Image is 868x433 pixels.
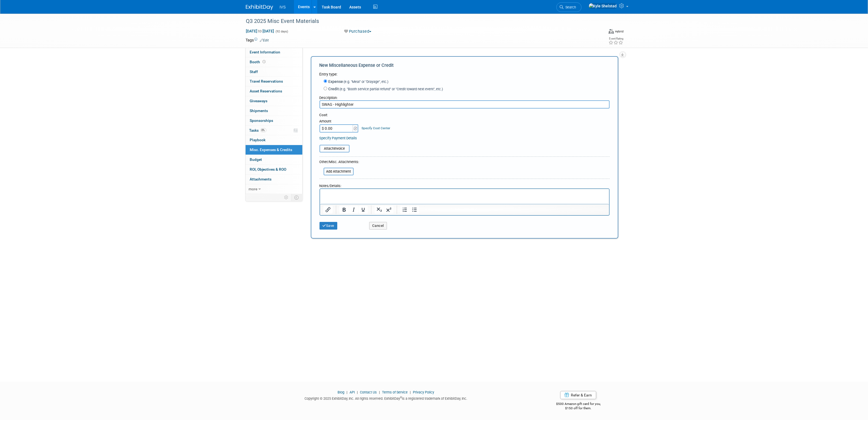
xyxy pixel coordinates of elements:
[280,5,286,9] span: IVS
[568,28,624,37] div: Event Format
[556,2,581,12] a: Search
[262,60,267,64] span: Booth not reserved yet
[339,206,348,214] button: Bold
[260,128,266,132] span: 0%
[250,70,258,74] span: Staff
[246,57,302,67] a: Booth
[320,160,359,166] div: Other/Misc. Attachments:
[250,118,273,123] span: Sponsorships
[246,77,302,86] a: Travel Reservations
[250,99,268,103] span: Giveaways
[410,206,419,214] button: Bullet list
[246,5,273,10] img: ExhibitDay
[320,62,610,71] div: New Miscellaneous Expense or Credit
[400,396,402,399] sup: ®
[369,222,387,230] button: Cancel
[246,106,302,116] a: Shipments
[250,109,268,113] span: Shipments
[246,37,269,43] td: Tags
[534,406,622,411] div: $150 off for them.
[249,128,266,133] span: Tasks
[350,390,355,394] a: API
[246,96,302,106] a: Giveaways
[250,89,282,93] span: Asset Reservations
[339,87,443,91] span: (e.g. "Booth service partial refund" or "Credit toward next event", etc.)
[345,390,349,394] span: |
[250,177,272,181] span: Attachments
[246,86,302,96] a: Asset Reservations
[320,93,610,100] div: Description:
[320,119,359,124] div: Amount
[244,16,592,26] div: Q3 2025 Misc Event Materials
[320,222,338,230] button: Save
[246,184,302,194] a: more
[246,165,302,174] a: ROI, Objectives & ROO
[534,398,622,411] div: $500 Amazon gift card for you,
[250,157,262,162] span: Budget
[338,390,344,394] a: Blog
[560,391,596,399] a: Refer & Earn
[246,29,275,34] span: [DATE] [DATE]
[589,3,617,9] img: Kyle Shelstad
[246,155,302,164] a: Budget
[374,206,384,214] button: Subscript
[246,395,526,401] div: Copyright © 2025 ExhibitDay, Inc. All rights reserved. ExhibitDay is a registered trademark of Ex...
[282,194,291,201] td: Personalize Event Tab Strip
[564,5,576,9] span: Search
[246,135,302,145] a: Playbook
[246,116,302,125] a: Sponsorships
[609,28,624,34] div: Event Format
[275,30,288,33] span: (92 days)
[327,79,389,84] label: Expense
[320,189,609,204] iframe: Rich Text Area
[356,390,359,394] span: |
[291,194,302,201] td: Toggle Event Tabs
[349,206,358,214] button: Italic
[249,187,258,191] span: more
[323,206,333,214] button: Insert/edit link
[320,71,610,77] div: Entry type:
[250,167,287,172] span: ROI, Objectives & ROO
[250,50,281,54] span: Event Information
[615,29,624,34] div: Hybrid
[408,390,412,394] span: |
[378,390,381,394] span: |
[362,126,390,130] a: Specify Cost Center
[260,38,269,42] a: Edit
[250,138,266,142] span: Playbook
[246,67,302,77] a: Staff
[258,29,263,33] span: to
[246,175,302,184] a: Attachments
[609,29,614,34] img: Format-Hybrid.png
[250,60,267,64] span: Booth
[246,145,302,155] a: Misc. Expenses & Credits
[327,86,443,92] label: Credit
[342,29,374,34] button: Purchased
[400,206,409,214] button: Numbered list
[320,113,610,118] div: Cost:
[609,37,623,40] div: Event Rating
[246,126,302,135] a: Tasks0%
[413,390,434,394] a: Privacy Policy
[360,390,377,394] a: Contact Us
[320,136,357,140] a: Specify Payment Details
[250,148,293,152] span: Misc. Expenses & Credits
[358,206,368,214] button: Underline
[384,206,393,214] button: Superscript
[246,47,302,57] a: Event Information
[250,79,283,83] span: Travel Reservations
[320,181,610,188] div: Notes/Details:
[382,390,408,394] a: Terms of Service
[343,80,389,84] span: (e.g. "Meal" or "Drayage", etc.)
